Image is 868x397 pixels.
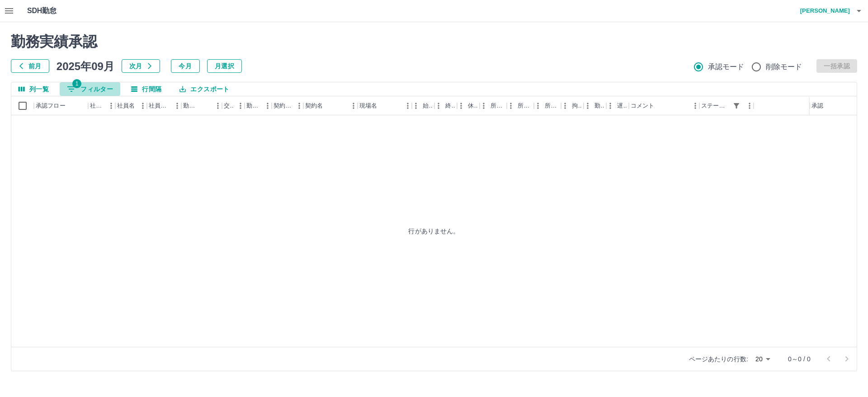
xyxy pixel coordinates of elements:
div: 所定休憩 [545,96,559,115]
div: 勤務区分 [246,96,261,115]
div: 勤務区分 [245,96,272,115]
div: 社員区分 [149,96,170,115]
div: 交通費 [224,96,234,115]
h5: 2025年09月 [57,59,114,73]
div: 所定開始 [491,96,505,115]
button: メニュー [292,99,306,113]
div: 所定終業 [518,96,532,115]
div: 拘束 [572,96,582,115]
button: メニュー [689,99,702,113]
button: フィルター表示 [60,82,120,96]
div: 所定休憩 [534,96,561,115]
button: 前月 [11,59,49,73]
div: 承認 [811,96,823,115]
div: 勤務日 [181,96,222,115]
button: メニュー [234,99,247,113]
button: 行間隔 [124,82,169,96]
p: ページあたりの行数: [689,354,748,364]
span: 削除モード [766,61,802,72]
div: 勤務 [584,96,606,115]
div: 契約コード [274,96,292,115]
div: 契約名 [303,96,358,115]
div: 20 [752,353,774,366]
button: エクスポート [172,82,236,96]
div: 所定終業 [507,96,534,115]
h2: 勤務実績承認 [11,33,857,50]
div: 承認フロー [34,96,88,115]
button: 列選択 [11,82,56,96]
p: 0～0 / 0 [788,354,811,364]
button: メニュー [743,99,756,113]
span: 承認モード [708,61,745,72]
button: 今月 [171,59,200,73]
button: メニュー [347,99,360,113]
button: 月選択 [207,59,242,73]
button: ソート [198,99,211,112]
div: 遅刻等 [606,96,629,115]
div: 始業 [423,96,433,115]
div: 遅刻等 [617,96,627,115]
div: 休憩 [457,96,480,115]
div: 所定開始 [480,96,507,115]
div: 現場名 [359,96,377,115]
div: 勤務日 [183,96,198,115]
div: ステータス [699,96,754,115]
button: メニュー [170,99,184,113]
div: 社員番号 [88,96,115,115]
div: コメント [631,96,655,115]
button: 次月 [122,59,160,73]
span: 1 [72,79,81,88]
div: 契約コード [272,96,303,115]
div: 交通費 [222,96,245,115]
div: 行がありません。 [11,115,857,347]
button: メニュー [261,99,274,113]
div: 社員名 [117,96,135,115]
div: 始業 [412,96,434,115]
div: 社員名 [115,96,147,115]
div: 社員区分 [147,96,181,115]
div: ステータス [701,96,730,115]
div: 契約名 [305,96,323,115]
div: 承認 [810,96,857,115]
div: 拘束 [561,96,584,115]
button: メニュー [136,99,150,113]
button: メニュー [104,99,118,113]
div: 終業 [445,96,455,115]
div: コメント [629,96,699,115]
div: 承認フロー [36,96,66,115]
div: 現場名 [358,96,412,115]
button: メニュー [211,99,225,113]
button: フィルター表示 [730,99,743,112]
div: 1件のフィルターを適用中 [730,99,743,112]
div: 終業 [434,96,457,115]
div: 勤務 [594,96,604,115]
div: 社員番号 [90,96,104,115]
button: メニュー [401,99,415,113]
div: 休憩 [468,96,478,115]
